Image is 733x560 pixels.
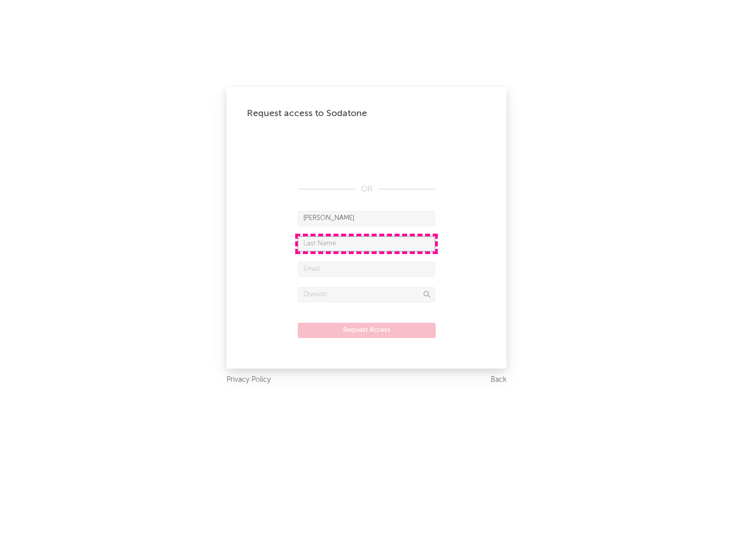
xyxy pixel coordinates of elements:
div: Request access to Sodatone [247,107,486,120]
div: OR [298,183,435,195]
input: First Name [298,211,435,226]
input: Email [298,262,435,277]
button: Request Access [298,323,436,338]
a: Privacy Policy [227,374,271,386]
input: Last Name [298,236,435,251]
input: Division [298,287,435,302]
a: Back [491,374,506,386]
